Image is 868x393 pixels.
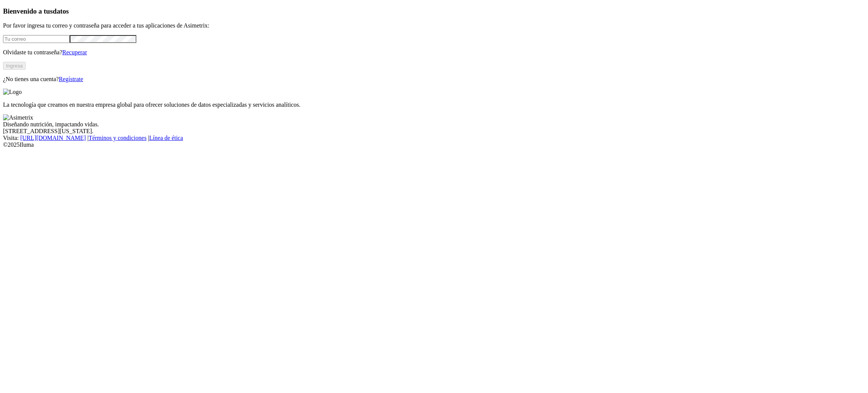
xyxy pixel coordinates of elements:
p: La tecnología que creamos en nuestra empresa global para ofrecer soluciones de datos especializad... [3,101,865,108]
h3: Bienvenido a tus [3,7,865,15]
div: Diseñando nutrición, impactando vidas. [3,121,865,128]
input: Tu correo [3,35,70,43]
div: © 2025 Iluma [3,141,865,148]
a: Términos y condiciones [89,135,147,141]
img: Logo [3,89,22,95]
a: [URL][DOMAIN_NAME] [20,135,86,141]
a: Regístrate [59,76,83,82]
button: Ingresa [3,62,26,70]
img: Asimetrix [3,114,33,121]
p: Olvidaste tu contraseña? [3,49,865,56]
div: [STREET_ADDRESS][US_STATE]. [3,128,865,135]
p: ¿No tienes una cuenta? [3,76,865,83]
a: Recuperar [62,49,87,55]
p: Por favor ingresa tu correo y contraseña para acceder a tus aplicaciones de Asimetrix: [3,22,865,29]
div: Visita : | | [3,135,865,141]
a: Línea de ética [149,135,183,141]
span: datos [53,7,69,15]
